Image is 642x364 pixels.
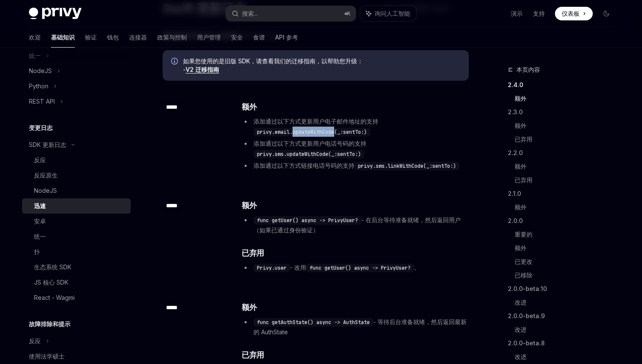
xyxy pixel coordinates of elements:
code: privy.email.updateWithCode(_:sentTo:) [253,128,370,136]
a: API 参考 [275,27,298,48]
font: 。 [414,264,420,271]
font: REST API [29,98,55,105]
font: 仪表板 [562,10,580,17]
font: 额外 [242,102,256,111]
font: 2.2.0 [508,149,523,156]
font: V2 迁移指南 [186,66,219,73]
font: JS 核心 SDK [34,279,68,286]
font: 改进 [515,353,527,360]
font: - 改用 [290,264,306,271]
a: 已弃用 [515,173,620,187]
font: 用户管理 [197,34,221,41]
button: 询问人工智能 [360,6,416,21]
font: 使用法学硕士 [29,353,65,360]
a: React - Wagmi [22,290,131,305]
a: 基础知识 [51,27,75,48]
font: 额外 [242,201,256,210]
a: 演示 [511,9,523,18]
a: NodeJS [22,183,131,198]
a: 支持 [533,9,545,18]
font: 政策与控制 [157,34,187,41]
font: 验证 [85,34,97,41]
font: 统一 [34,233,46,240]
font: 2.3.0 [508,108,523,116]
font: 如果您使用的是旧版 SDK，请查看我们的迁移指南，以帮助您升级： [183,57,363,65]
font: 已弃用 [242,248,264,257]
font: 询问人工智能 [374,10,410,17]
font: 反应 [34,156,46,164]
a: 食谱 [253,27,265,48]
font: 额外 [515,122,527,129]
a: 2.0.0-beta.10 [508,282,620,296]
a: 反应 [22,152,131,168]
svg: 信息 [171,58,180,66]
a: JS 核心 SDK [22,275,131,290]
a: 额外 [515,160,620,173]
a: 统一 [22,229,131,244]
font: 改进 [515,299,527,306]
font: 食谱 [253,34,265,41]
font: 演示 [511,10,523,17]
font: 基础知识 [51,34,75,41]
code: func getUser() async -> PrivyUser? [253,216,361,225]
a: 政策与控制 [157,27,187,48]
a: 已更改 [515,255,620,268]
font: 额外 [515,203,527,211]
code: Privy.user [253,264,290,272]
a: 已移除 [515,268,620,282]
code: privy.sms.linkWithCode(_:sentTo:) [355,162,459,170]
font: - 在后台等待准备就绪，然后返回用户（如果已通过身份验证） [253,216,461,234]
font: 故障排除和提示 [29,320,70,327]
a: V2 迁移指南 [186,66,219,73]
a: 安全 [231,27,243,48]
a: 2.4.0 [508,78,620,92]
font: 2.1.0 [508,190,521,197]
font: 改进 [515,326,527,333]
a: 额外 [515,241,620,255]
font: 安卓 [34,217,46,225]
font: 2.0.0-beta.9 [508,312,545,319]
font: 已弃用 [515,176,532,183]
a: 使用法学硕士 [22,349,131,364]
font: 反应原生 [34,172,58,179]
img: 深色标志 [29,8,82,20]
a: 2.0.0 [508,214,620,228]
font: 连接器 [129,34,147,41]
font: 搜索... [242,10,258,17]
font: 扑 [34,248,40,255]
font: NodeJS [34,187,57,194]
a: 额外 [515,119,620,133]
font: 已弃用 [515,135,532,143]
a: 验证 [85,27,97,48]
a: 反应原生 [22,168,131,183]
font: 安全 [231,34,243,41]
a: 额外 [515,200,620,214]
button: 切换暗模式 [600,7,613,20]
a: 连接器 [129,27,147,48]
a: 仪表板 [555,7,593,20]
font: 变更日志 [29,124,53,131]
a: 改进 [515,296,620,309]
a: 2.3.0 [508,105,620,119]
font: 支持 [533,10,545,17]
font: 本页内容 [516,66,540,73]
font: React - Wagmi [34,294,75,301]
font: SDK 更新日志 [29,141,66,148]
button: 搜索...⌘K [226,6,356,21]
font: 反应 [29,337,41,344]
a: 生态系统 SDK [22,260,131,275]
font: 迅速 [34,202,46,209]
code: func getUser() async -> PrivyUser? [306,264,414,272]
font: 已移除 [515,271,532,279]
a: 钱包 [107,27,119,48]
font: 钱包 [107,34,119,41]
a: 已弃用 [515,133,620,146]
font: 2.0.0-beta.10 [508,285,547,292]
font: K [347,10,351,17]
a: 扑 [22,244,131,260]
a: 2.0.0-beta.8 [508,336,620,350]
font: 生态系统 SDK [34,263,71,271]
a: 改进 [515,350,620,364]
a: 迅速 [22,198,131,214]
font: 2.0.0-beta.8 [508,339,545,347]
